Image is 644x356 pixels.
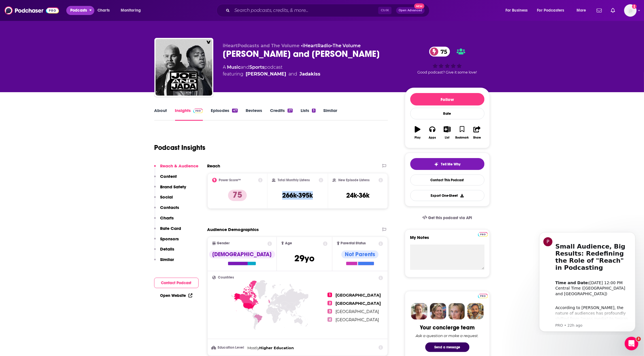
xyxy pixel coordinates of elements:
span: • [301,43,331,48]
svg: Add a profile image [632,4,637,9]
img: Podchaser - Follow, Share and Rate Podcasts [5,5,59,16]
span: More [577,7,586,14]
div: Play [415,136,420,139]
span: Higher Education [260,346,294,350]
span: Mostly [248,346,260,350]
img: Sydney Profile [411,303,428,320]
a: Jadakiss [300,71,321,77]
span: Parental Status [341,241,366,245]
button: Brand Safety [154,184,186,195]
input: Search podcasts, credits, & more... [232,6,378,15]
a: Similar [324,108,337,121]
a: Credits27 [270,108,293,121]
span: iHeartPodcasts and The Volume [223,43,300,48]
span: and [289,71,297,77]
span: and [241,64,250,70]
p: Reach & Audience [160,163,199,169]
label: My Notes [410,235,484,245]
img: User Profile [624,4,637,17]
span: 3 [636,337,641,341]
a: Fat Joe [246,71,286,77]
button: open menu [534,6,573,15]
span: For Business [505,7,528,14]
div: Share [473,136,481,139]
span: • [331,43,361,48]
span: Charts [97,7,110,14]
button: open menu [117,6,148,15]
a: Pro website [478,293,488,298]
div: 47 [232,109,237,113]
span: Ctrl K [378,7,392,14]
span: Podcasts [70,7,87,14]
div: A podcast [223,64,321,77]
h2: Reach [207,163,220,169]
img: Podchaser Pro [193,109,203,113]
button: Export One-Sheet [410,190,484,201]
h2: Audience Demographics [207,227,259,232]
button: Charts [154,215,174,226]
img: Joe and Jada [156,39,212,96]
button: Share [469,122,484,143]
span: [GEOGRAPHIC_DATA] [335,301,381,306]
div: List [445,136,450,139]
span: Age [285,241,292,245]
a: Show notifications dropdown [609,6,617,15]
p: Content [160,174,177,179]
button: Show profile menu [624,4,637,17]
button: List [440,122,454,143]
span: Tell Me Why [441,162,460,167]
span: Get this podcast via API [428,215,472,220]
p: Brand Safety [160,184,186,189]
button: open menu [573,6,593,15]
button: Follow [410,93,484,105]
div: 3 [312,109,315,113]
button: Contact Podcast [154,278,199,288]
a: Show notifications dropdown [594,6,604,15]
h2: Power Score™ [219,178,241,182]
button: Rate Card [154,226,181,236]
img: Barbara Profile [430,303,446,320]
a: Lists3 [301,108,315,121]
div: Search podcasts, credits, & more... [222,4,435,17]
img: Jon Profile [467,303,484,320]
button: open menu [501,6,535,15]
button: tell me why sparkleTell Me Why [410,158,484,170]
button: Reach & Audience [154,163,199,174]
a: Reviews [246,108,262,121]
button: Details [154,246,175,257]
img: tell me why sparkle [434,162,439,167]
span: Open Advanced [399,9,422,12]
div: Ask a question or make a request. [416,333,479,338]
span: 1 [328,293,332,297]
a: About [154,108,167,121]
div: Not Parents [341,251,379,258]
div: Bookmark [455,136,469,139]
img: Podchaser Pro [478,294,488,298]
button: Send a message [425,342,469,352]
span: [GEOGRAPHIC_DATA] [335,317,379,322]
p: Details [160,246,175,252]
div: Your concierge team [420,324,475,331]
a: Get this podcast via API [418,211,477,225]
button: open menu [66,6,94,15]
button: Sponsors [154,236,179,247]
button: Contacts [154,205,179,215]
span: [GEOGRAPHIC_DATA] [335,293,381,298]
div: 75Good podcast? Give it some love! [405,43,490,78]
span: For Podcasters [537,7,564,14]
a: Pro website [478,231,488,237]
div: Rate [410,108,484,119]
a: iHeartRadio [303,43,331,48]
a: Contact This Podcast [410,174,484,185]
p: Contacts [160,205,179,210]
span: 75 [435,47,450,57]
a: Music [227,64,241,70]
h3: 266k-395k [282,191,313,200]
